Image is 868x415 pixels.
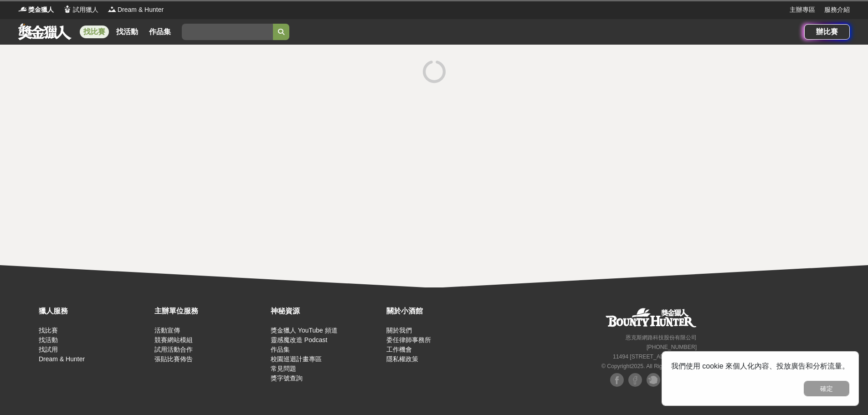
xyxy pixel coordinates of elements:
[18,5,27,14] img: Logo
[154,346,193,353] a: 試用活動合作
[271,365,296,372] a: 常見問題
[154,336,193,343] a: 競賽網站模組
[271,355,322,363] a: 校園巡迴計畫專區
[118,5,164,15] span: Dream & Hunter
[804,381,849,396] button: 確定
[271,346,290,353] a: 作品集
[610,373,624,387] img: Facebook
[386,346,412,353] a: 工作機會
[154,327,180,334] a: 活動宣傳
[108,5,117,14] img: Logo
[271,336,327,343] a: 靈感魔改造 Podcast
[386,327,412,334] a: 關於我們
[39,346,58,353] a: 找試用
[73,5,98,15] span: 試用獵人
[154,306,266,317] div: 主辦單位服務
[271,374,303,382] a: 獎字號查詢
[671,362,849,370] span: 我們使用 cookie 來個人化內容、投放廣告和分析流量。
[154,355,193,363] a: 張貼比賽佈告
[804,24,850,40] a: 辦比賽
[647,373,660,387] img: Plurk
[613,354,697,360] small: 11494 [STREET_ADDRESS] 3 樓
[28,5,54,15] span: 獎金獵人
[386,355,418,363] a: 隱私權政策
[386,306,498,317] div: 關於小酒館
[271,306,382,317] div: 神秘資源
[647,344,697,350] small: [PHONE_NUMBER]
[39,327,58,334] a: 找比賽
[63,5,72,14] img: Logo
[63,5,98,15] a: Logo試用獵人
[601,363,697,369] small: © Copyright 2025 . All Rights Reserved.
[790,5,815,15] a: 主辦專區
[18,5,54,15] a: Logo獎金獵人
[628,373,642,387] img: Facebook
[145,26,175,38] a: 作品集
[39,355,85,363] a: Dream & Hunter
[626,334,697,341] small: 恩克斯網路科技股份有限公司
[271,327,338,334] a: 獎金獵人 YouTube 頻道
[386,336,431,343] a: 委任律師事務所
[113,26,142,38] a: 找活動
[39,336,58,343] a: 找活動
[39,306,150,317] div: 獵人服務
[824,5,850,15] a: 服務介紹
[108,5,164,15] a: LogoDream & Hunter
[80,26,109,38] a: 找比賽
